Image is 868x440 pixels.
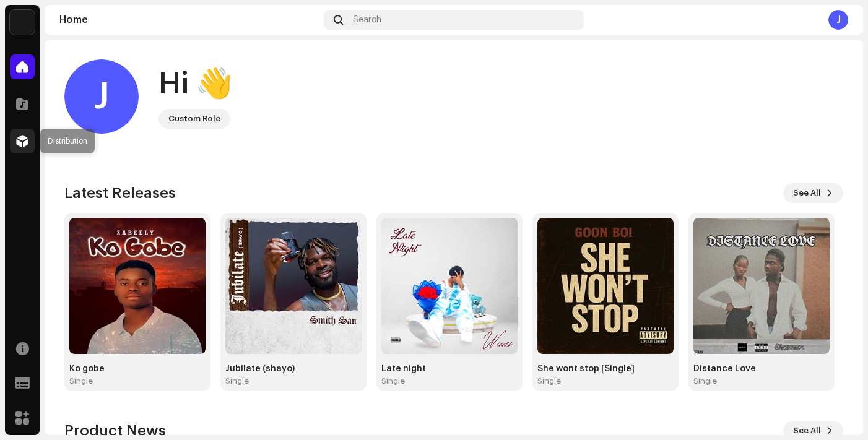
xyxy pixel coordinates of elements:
div: Hi 👋 [158,64,233,104]
div: Single [381,376,405,386]
div: J [64,59,139,134]
div: Single [225,376,249,386]
span: See All [793,181,821,205]
div: Custom Role [168,111,220,126]
div: Late night [381,364,518,374]
div: Jubilate (shayo) [225,364,362,374]
img: 35243952-105f-4260-8f69-c8c81e45fd99 [225,218,362,354]
img: fce936b1-b997-4ab5-bbb3-effd1579f0ab [693,218,830,354]
img: 2ed88377-185b-4b69-aa79-d01753bd2780 [537,218,674,354]
button: See All [783,183,843,203]
div: She wont stop [Single] [537,364,674,374]
div: Distance Love [693,364,830,374]
span: Search [353,15,381,25]
img: 7db019bb-6d16-4abf-b85c-aa0bd23f8f42 [381,218,518,354]
div: Single [69,376,93,386]
img: 7951d5c0-dc3c-4d78-8e51-1b6de87acfd8 [10,10,35,35]
img: f3fa837d-3a42-4d37-af05-9f599fc94ad3 [69,218,206,354]
div: Single [693,376,717,386]
div: Single [537,376,561,386]
div: J [828,10,848,30]
div: Ko gobe [69,364,206,374]
h3: Latest Releases [64,183,176,203]
div: Home [59,15,319,25]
